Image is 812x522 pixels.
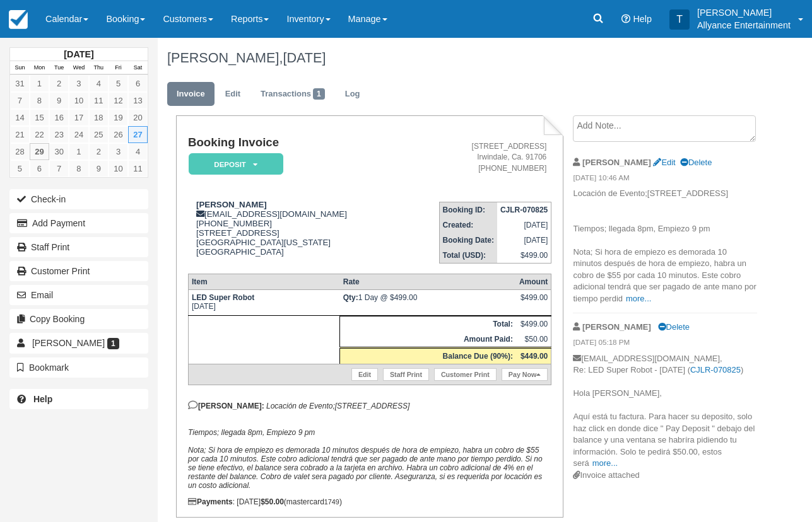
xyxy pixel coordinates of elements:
[69,92,88,109] a: 10
[351,368,378,381] a: Edit
[690,365,741,374] a: CJLR-070825
[592,458,618,468] a: more...
[697,19,791,32] p: Allyance Entertainment
[128,92,148,109] a: 13
[9,285,148,305] button: Email
[573,337,757,351] em: [DATE] 05:18 PM
[9,333,148,353] a: [PERSON_NAME] 1
[697,6,791,19] p: [PERSON_NAME]
[434,368,497,381] a: Customer Print
[261,497,284,506] strong: $50.00
[69,61,88,75] th: Wed
[573,353,757,470] p: [EMAIL_ADDRESS][DOMAIN_NAME], Re: LED Super Robot - [DATE] ( ) Hola [PERSON_NAME], Aquí está tu f...
[439,217,497,233] th: Created:
[30,92,49,109] a: 8
[188,274,339,289] th: Item
[30,160,49,177] a: 6
[128,126,148,143] a: 27
[9,389,148,409] a: Help
[109,143,128,160] a: 3
[516,332,551,348] td: $50.00
[633,14,652,24] span: Help
[196,200,267,209] strong: [PERSON_NAME]
[128,109,148,126] a: 20
[89,109,109,126] a: 18
[128,61,148,75] th: Sat
[573,173,757,187] em: [DATE] 10:46 AM
[30,126,49,143] a: 22
[89,61,109,75] th: Thu
[128,75,148,92] a: 6
[89,160,109,177] a: 9
[324,498,339,506] small: 1749
[10,109,30,126] a: 14
[109,109,128,126] a: 19
[69,160,88,177] a: 8
[49,126,69,143] a: 23
[30,143,49,160] a: 29
[340,316,516,332] th: Total:
[439,248,497,264] th: Total (USD):
[516,316,551,332] td: $499.00
[439,233,497,248] th: Booking Date:
[69,109,88,126] a: 17
[30,75,49,92] a: 1
[9,213,148,233] button: Add Payment
[680,158,712,167] a: Delete
[621,14,630,23] i: Help
[188,497,233,506] strong: Payments
[167,50,757,66] h1: [PERSON_NAME],
[89,75,109,92] a: 4
[49,92,69,109] a: 9
[109,126,128,143] a: 26
[497,233,551,248] td: [DATE]
[497,248,551,264] td: $499.00
[573,470,757,482] div: Invoice attached
[658,322,690,332] a: Delete
[30,61,49,75] th: Mon
[582,158,651,167] strong: [PERSON_NAME]
[89,92,109,109] a: 11
[64,49,93,59] strong: [DATE]
[109,75,128,92] a: 5
[10,61,30,75] th: Sun
[516,274,551,289] th: Amount
[626,294,651,303] a: more...
[519,293,548,312] div: $499.00
[340,289,516,315] td: 1 Day @ $499.00
[573,188,757,304] p: Locación de Evento;[STREET_ADDRESS] Tiempos; llegada 8pm, Empiezo 9 pm Nota; Si hora de empiezo e...
[669,9,690,30] div: T
[502,368,548,381] a: Pay Now
[10,126,30,143] a: 21
[188,402,264,410] strong: [PERSON_NAME]:
[406,141,546,173] address: [STREET_ADDRESS] Irwindale, Ca. 91706 [PHONE_NUMBER]
[188,153,279,176] a: Deposit
[500,206,548,214] strong: CJLR-070825
[9,357,148,378] button: Bookmark
[49,75,69,92] a: 2
[188,289,339,315] td: [DATE]
[383,368,429,381] a: Staff Print
[188,402,543,490] em: Locación de Evento;[STREET_ADDRESS] Tiempos; llegada 8pm, Empiezo 9 pm Nota; Si hora de empiezo e...
[109,92,128,109] a: 12
[49,160,69,177] a: 7
[521,352,548,361] strong: $449.00
[89,143,109,160] a: 2
[283,50,326,66] span: [DATE]
[9,309,148,329] button: Copy Booking
[32,338,105,348] span: [PERSON_NAME]
[192,293,254,302] strong: LED Super Robot
[189,153,283,175] em: Deposit
[49,61,69,75] th: Tue
[128,160,148,177] a: 11
[128,143,148,160] a: 4
[69,126,88,143] a: 24
[216,82,250,107] a: Edit
[188,136,401,149] h1: Booking Invoice
[10,143,30,160] a: 28
[9,10,28,29] img: checkfront-main-nav-mini-logo.png
[340,347,516,364] th: Balance Due (90%):
[188,200,401,257] div: [EMAIL_ADDRESS][DOMAIN_NAME] [PHONE_NUMBER] [STREET_ADDRESS] [GEOGRAPHIC_DATA][US_STATE] [GEOGRAP...
[33,394,52,404] b: Help
[49,109,69,126] a: 16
